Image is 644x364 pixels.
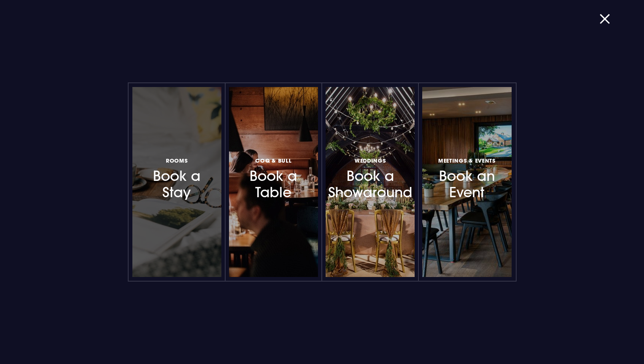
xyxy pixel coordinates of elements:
h3: Book a Showaround [337,155,403,201]
a: WeddingsBook a Showaround [326,87,415,277]
span: Meetings & Events [438,157,496,164]
a: Meetings & EventsBook an Event [422,87,511,277]
span: Coq & Bull [255,157,291,164]
span: Rooms [166,157,188,164]
h3: Book a Table [240,155,307,201]
h3: Book an Event [434,155,500,201]
a: Coq & BullBook a Table [229,87,318,277]
a: RoomsBook a Stay [132,87,221,277]
span: Weddings [355,157,386,164]
h3: Book a Stay [144,155,210,201]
